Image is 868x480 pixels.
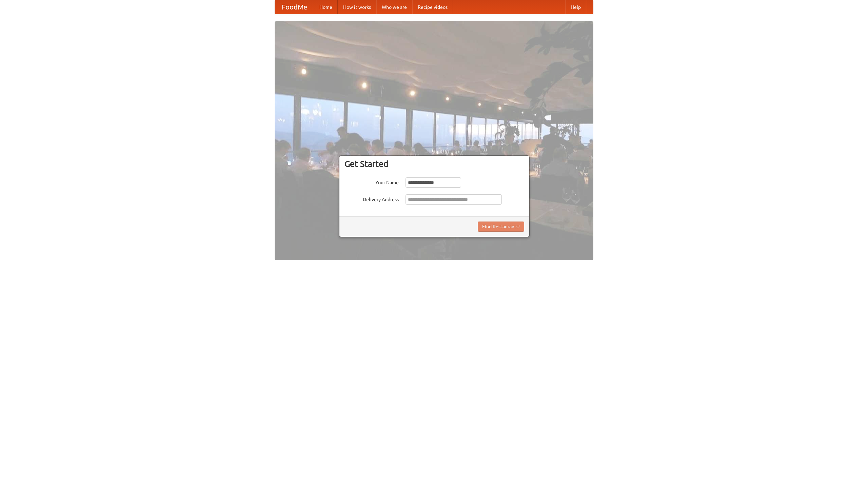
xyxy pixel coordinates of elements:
label: Your Name [344,177,399,186]
h3: Get Started [344,159,524,169]
a: Home [314,0,338,14]
button: Find Restaurants! [478,222,524,232]
a: Who we are [376,0,412,14]
a: FoodMe [275,0,314,14]
a: How it works [338,0,376,14]
a: Help [565,0,586,14]
a: Recipe videos [412,0,453,14]
label: Delivery Address [344,194,399,203]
